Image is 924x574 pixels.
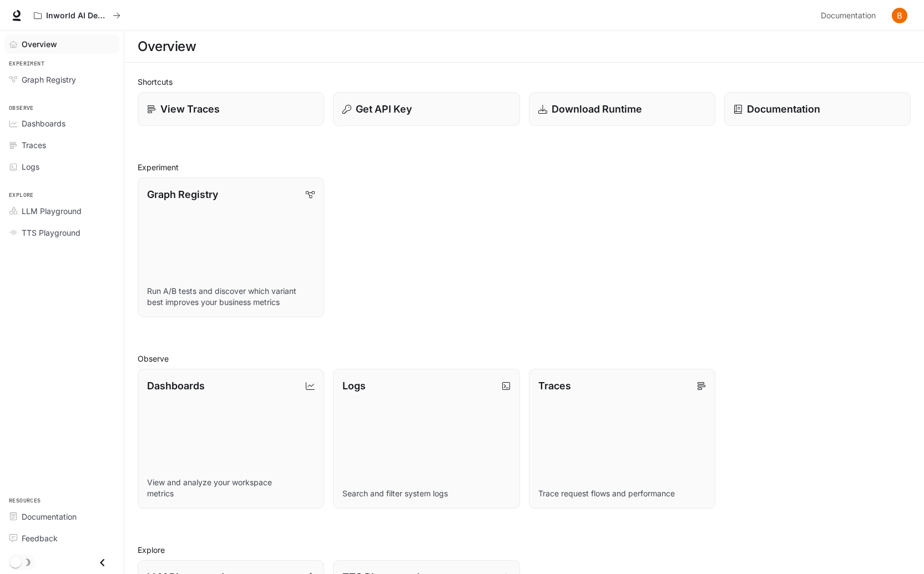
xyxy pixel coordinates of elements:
a: Documentation [724,92,911,126]
button: All workspaces [29,4,125,27]
span: Documentation [22,511,77,522]
span: Logs [22,161,39,172]
p: Get API Key [356,101,412,116]
p: Run A/B tests and discover which variant best improves your business metrics [147,286,315,308]
a: Traces [4,135,119,155]
span: Feedback [22,532,58,544]
a: TracesTrace request flows and performance [529,369,715,509]
a: Overview [4,34,119,54]
p: Dashboards [147,378,205,393]
a: DashboardsView and analyze your workspace metrics [138,369,324,509]
span: Documentation [821,9,876,23]
a: Graph Registry [4,70,119,89]
a: Feedback [4,529,119,548]
a: TTS Playground [4,223,119,242]
a: Documentation [816,4,884,27]
span: Dark mode toggle [10,556,21,568]
a: LLM Playground [4,201,119,221]
a: Graph RegistryRun A/B tests and discover which variant best improves your business metrics [138,177,324,317]
h2: Shortcuts [138,76,911,88]
span: Graph Registry [22,74,76,85]
span: LLM Playground [22,205,82,217]
button: User avatar [888,4,911,27]
p: Graph Registry [147,187,218,202]
h2: Explore [138,544,911,556]
a: Dashboards [4,114,119,133]
h1: Overview [138,35,196,58]
span: Traces [22,139,46,151]
p: Logs [342,378,366,393]
p: Documentation [747,101,820,116]
span: Dashboards [22,118,65,129]
p: Inworld AI Demos [46,11,108,21]
p: Search and filter system logs [342,488,510,499]
p: Download Runtime [552,101,642,116]
a: LogsSearch and filter system logs [333,369,519,509]
p: View Traces [160,101,220,116]
button: Get API Key [333,92,519,126]
h2: Experiment [138,161,911,173]
p: Trace request flows and performance [538,488,706,499]
span: Overview [22,38,57,50]
a: Documentation [4,507,119,526]
p: View and analyze your workspace metrics [147,477,315,499]
p: Traces [538,378,571,393]
img: User avatar [892,8,907,23]
h2: Observe [138,353,911,364]
a: Download Runtime [529,92,715,126]
a: Logs [4,157,119,176]
button: Close drawer [90,551,115,574]
a: View Traces [138,92,324,126]
span: TTS Playground [22,227,80,238]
